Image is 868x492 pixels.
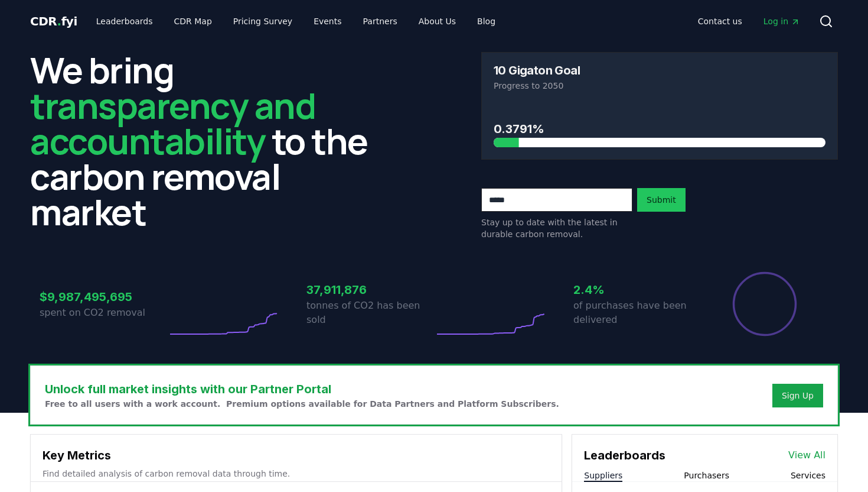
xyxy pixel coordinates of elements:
[40,288,167,306] h3: $9,987,495,695
[354,11,407,32] a: Partners
[30,13,77,30] a: CDR.fyi
[304,11,351,32] a: Events
[306,281,434,299] h3: 37,911,876
[409,11,465,32] a: About Us
[165,11,221,32] a: CDR Map
[30,14,77,28] span: CDR fyi
[573,281,701,299] h3: 2.4%
[468,11,505,32] a: Blog
[494,64,580,76] h3: 10 Gigaton Goal
[30,52,387,229] h2: We bring to the carbon removal market
[57,14,61,28] span: .
[494,80,825,92] p: Progress to 2050
[43,446,550,464] h3: Key Metrics
[494,120,825,138] h3: 0.3791%
[637,188,686,212] button: Submit
[45,398,559,410] p: Free to all users with a work account. Premium options available for Data Partners and Platform S...
[224,11,302,32] a: Pricing Survey
[791,470,825,481] button: Services
[30,81,315,165] span: transparency and accountability
[87,11,505,32] nav: Main
[306,299,434,327] p: tonnes of CO2 has been sold
[584,470,622,481] button: Suppliers
[788,448,825,462] a: View All
[688,11,752,32] a: Contact us
[732,271,798,337] div: Percentage of sales delivered
[782,390,814,402] a: Sign Up
[573,299,701,327] p: of purchases have been delivered
[684,470,729,481] button: Purchasers
[772,384,823,407] button: Sign Up
[45,380,559,398] h3: Unlock full market insights with our Partner Portal
[481,216,632,240] p: Stay up to date with the latest in durable carbon removal.
[763,15,800,27] span: Log in
[584,446,665,464] h3: Leaderboards
[754,11,810,32] a: Log in
[43,468,550,480] p: Find detailed analysis of carbon removal data through time.
[87,11,162,32] a: Leaderboards
[688,11,810,32] nav: Main
[40,306,167,320] p: spent on CO2 removal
